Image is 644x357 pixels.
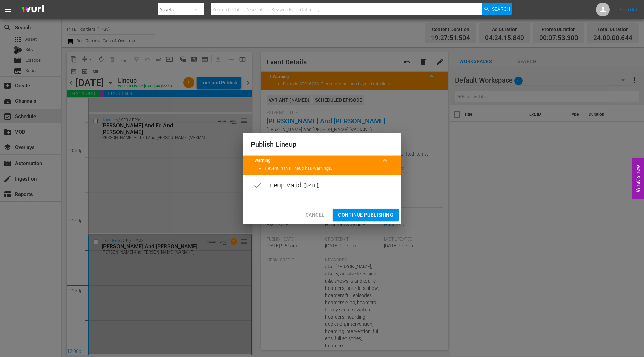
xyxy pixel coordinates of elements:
img: ans4CAIJ8jUAAAAAAAAAAAAAAAAAAAAAAAAgQb4GAAAAAAAAAAAAAAAAAAAAAAAAJMjXAAAAAAAAAAAAAAAAAAAAAAAAgAT5G... [16,2,49,18]
button: Continue Publishing [333,209,399,221]
span: Cancel [306,211,324,219]
span: Search [492,3,510,15]
title: 1 Warning [251,157,377,164]
button: keyboard_arrow_up [377,152,393,169]
div: Lineup Valid [243,175,401,196]
a: Sign Out [620,7,637,12]
span: ( [DATE] ) [303,180,320,190]
button: Cancel [300,209,330,221]
span: Continue Publishing [338,211,393,219]
button: Open Feedback Widget [632,158,644,199]
span: keyboard_arrow_up [381,156,389,164]
span: menu [4,5,12,14]
li: 1 event in this lineup has warnings. [264,165,393,172]
h2: Publish Lineup [251,139,393,150]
